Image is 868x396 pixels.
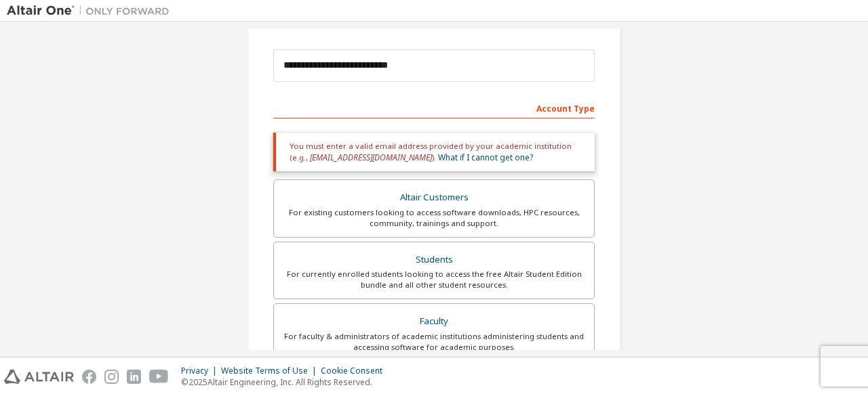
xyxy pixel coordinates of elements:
p: © 2025 Altair Engineering, Inc. All Rights Reserved. [181,376,391,388]
div: For currently enrolled students looking to access the free Altair Student Edition bundle and all ... [282,269,586,290]
div: For existing customers looking to access software downloads, HPC resources, community, trainings ... [282,207,586,229]
div: You must enter a valid email address provided by your academic institution (e.g., ). [273,133,595,171]
div: Account Type [273,97,595,118]
img: linkedin.svg [127,370,141,384]
img: Altair One [7,4,176,18]
div: Altair Customers [282,188,586,207]
img: facebook.svg [82,370,96,384]
a: What if I cannot get one? [438,152,533,163]
img: altair_logo.svg [4,370,74,384]
div: Cookie Consent [321,366,391,376]
img: youtube.svg [149,370,169,384]
img: instagram.svg [104,370,119,384]
div: Website Terms of Use [221,366,321,376]
div: Faculty [282,312,586,331]
div: For faculty & administrators of academic institutions administering students and accessing softwa... [282,331,586,353]
div: Privacy [181,366,221,376]
div: Students [282,250,586,269]
span: [EMAIL_ADDRESS][DOMAIN_NAME] [310,152,432,163]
